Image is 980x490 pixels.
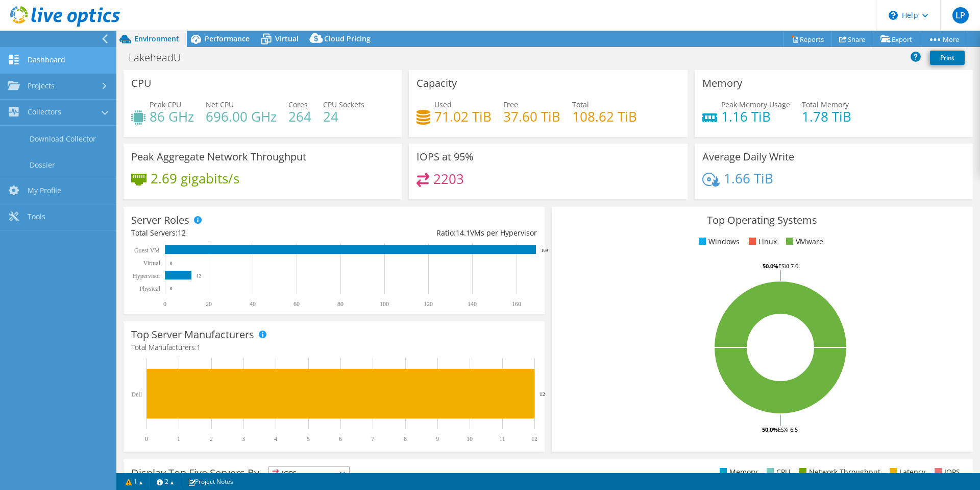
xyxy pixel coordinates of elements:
span: Total [572,100,589,109]
text: Guest VM [134,247,160,254]
span: 1 [197,342,201,352]
tspan: ESXi 6.5 [778,426,798,433]
h4: Total Manufacturers: [131,342,537,353]
text: 9 [436,435,439,442]
span: Cloud Pricing [324,34,371,43]
text: 4 [274,435,277,442]
div: Ratio: VMs per Hypervisor [334,227,536,239]
h3: Peak Aggregate Network Throughput [131,151,306,162]
text: 3 [242,435,245,442]
text: 12 [540,391,545,397]
h3: Capacity [416,78,457,89]
li: Latency [887,466,925,478]
tspan: 50.0% [763,262,778,270]
text: 0 [145,435,148,442]
a: Print [930,51,965,65]
a: 2 [150,475,181,488]
tspan: 50.0% [762,426,778,433]
li: Windows [696,236,740,247]
span: CPU Sockets [323,100,364,109]
span: Peak CPU [150,100,181,109]
a: Share [831,31,873,47]
h4: 108.62 TiB [572,111,637,122]
li: Linux [746,236,777,247]
h4: 696.00 GHz [206,111,277,122]
span: Cores [288,100,308,109]
li: Network Throughput [797,466,880,478]
a: Reports [783,31,832,47]
span: 14.1 [456,228,470,238]
li: Memory [717,466,757,478]
text: 5 [307,435,310,442]
text: Physical [139,285,160,292]
h1: LakeheadU [124,52,197,63]
text: 1 [177,435,180,442]
text: 7 [371,435,374,442]
text: 160 [512,300,521,308]
text: 60 [293,300,300,308]
text: 12 [531,435,537,442]
a: More [920,31,967,47]
div: Total Servers: [131,227,334,239]
text: 0 [163,300,166,308]
text: 120 [424,300,433,308]
li: VMware [783,236,823,247]
text: Dell [131,391,142,398]
li: CPU [764,466,790,478]
a: Project Notes [181,475,240,488]
span: 12 [178,228,186,238]
text: 6 [339,435,342,442]
h4: 1.78 TiB [802,111,851,122]
span: Peak Memory Usage [721,100,790,109]
h4: 1.66 TiB [724,173,773,184]
h4: 37.60 TiB [503,111,560,122]
text: Hypervisor [133,272,160,279]
h3: Average Daily Write [702,151,794,162]
h4: 71.02 TiB [434,111,492,122]
li: IOPS [932,466,960,478]
text: Virtual [143,260,161,267]
svg: \n [889,11,898,20]
text: 80 [337,300,344,308]
h3: IOPS at 95% [416,151,474,162]
text: 12 [197,273,201,278]
text: 8 [404,435,407,442]
h3: Top Server Manufacturers [131,329,254,340]
h4: 2.69 gigabits/s [151,173,239,184]
h3: Top Operating Systems [559,215,965,226]
text: 11 [499,435,505,442]
text: 140 [468,300,477,308]
text: 20 [206,300,212,308]
tspan: ESXi 7.0 [778,262,798,270]
span: Environment [134,34,179,43]
h4: 2203 [433,173,464,184]
h4: 86 GHz [150,111,194,122]
span: Virtual [275,34,299,43]
span: Performance [205,34,250,43]
text: 169 [541,248,548,253]
a: Export [873,31,920,47]
span: Used [434,100,452,109]
h3: Memory [702,78,742,89]
span: IOPS [269,467,349,479]
text: 2 [210,435,213,442]
h4: 24 [323,111,364,122]
h3: Server Roles [131,215,189,226]
h3: CPU [131,78,152,89]
text: 0 [170,286,173,291]
h4: 1.16 TiB [721,111,790,122]
text: 0 [170,261,173,266]
text: 10 [467,435,473,442]
h4: 264 [288,111,311,122]
span: Total Memory [802,100,849,109]
span: LP [952,7,969,24]
span: Free [503,100,518,109]
a: 1 [118,475,150,488]
text: 40 [250,300,256,308]
span: Net CPU [206,100,234,109]
text: 100 [380,300,389,308]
